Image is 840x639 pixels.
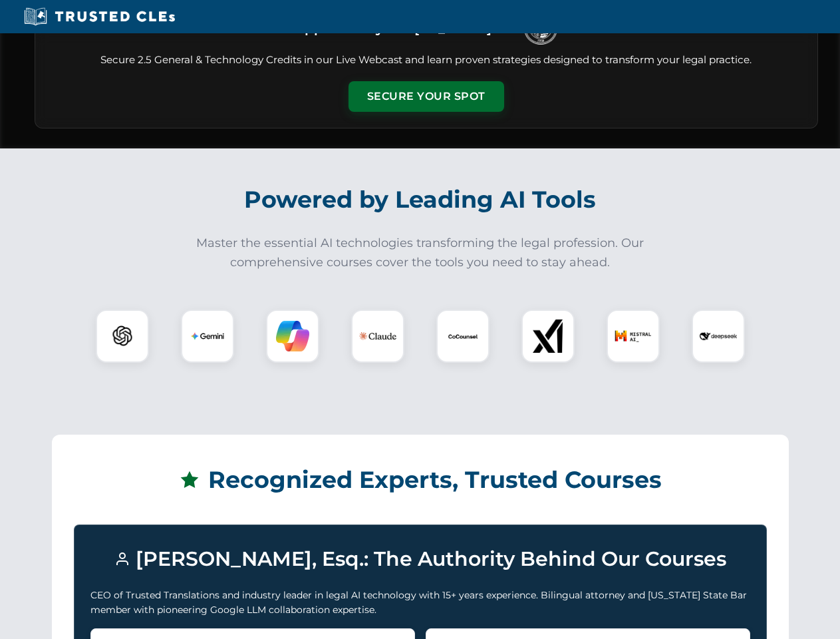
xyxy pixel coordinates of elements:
[188,234,653,272] p: Master the essential AI technologies transforming the legal profession. Our comprehensive courses...
[51,53,801,68] p: Secure 2.5 General & Technology Credits in our Live Webcast and learn proven strategies designed ...
[359,318,396,355] img: Claude Logo
[607,310,660,363] div: Mistral AI
[96,310,149,363] div: ChatGPT
[20,7,179,27] img: Trusted CLEs
[700,318,737,355] img: DeepSeek Logo
[521,310,575,363] div: xAI
[90,588,750,618] p: CEO of Trusted Translations and industry leader in legal AI technology with 15+ years experience....
[349,81,504,112] button: Secure Your Spot
[615,318,652,355] img: Mistral AI Logo
[181,310,234,363] div: Gemini
[276,319,309,353] img: Copilot Logo
[531,319,565,353] img: xAI Logo
[103,317,142,355] img: ChatGPT Logo
[90,541,750,577] h3: [PERSON_NAME], Esq.: The Authority Behind Our Courses
[266,310,319,363] div: Copilot
[436,310,490,363] div: CoCounsel
[692,310,745,363] div: DeepSeek
[52,176,789,223] h2: Powered by Leading AI Tools
[351,310,404,363] div: Claude
[446,319,480,353] img: CoCounsel Logo
[191,319,224,353] img: Gemini Logo
[74,457,767,503] h2: Recognized Experts, Trusted Courses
